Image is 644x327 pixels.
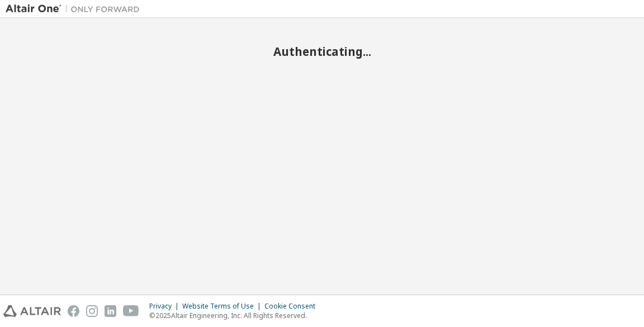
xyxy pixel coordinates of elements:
[105,305,116,317] img: linkedin.svg
[149,302,182,311] div: Privacy
[6,3,145,15] img: Altair One
[68,305,79,317] img: facebook.svg
[6,44,638,59] h2: Authenticating...
[86,305,98,317] img: instagram.svg
[149,311,322,320] p: © 2025 Altair Engineering, Inc. All Rights Reserved.
[3,305,61,317] img: altair_logo.svg
[264,302,322,311] div: Cookie Consent
[123,305,139,317] img: youtube.svg
[182,302,264,311] div: Website Terms of Use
